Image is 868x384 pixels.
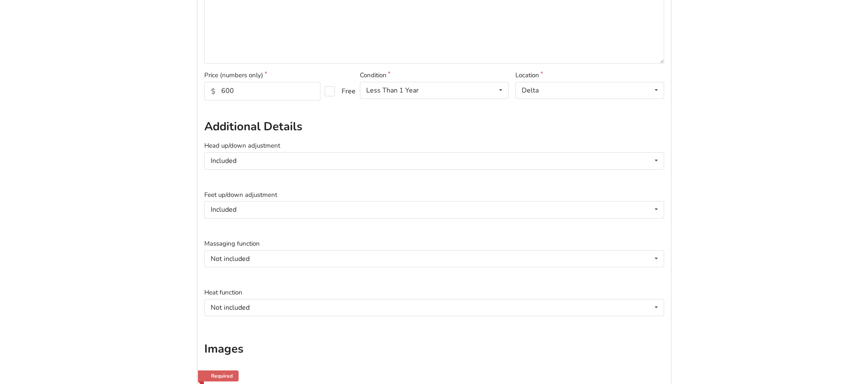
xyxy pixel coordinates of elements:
[211,304,250,311] div: Not included
[325,86,349,96] label: Free
[211,157,236,164] div: Included
[204,239,664,249] label: Massaging function
[366,87,419,94] div: Less Than 1 Year
[204,141,664,151] label: Head up/down adjustment
[211,206,236,213] div: Included
[211,255,250,262] div: Not included
[204,288,664,297] label: Heat function
[522,87,539,94] div: Delta
[515,70,664,80] label: Location
[360,70,509,80] label: Condition
[198,370,239,381] a: Required
[204,70,353,80] label: Price (numbers only)
[204,190,664,200] label: Feet up/down adjustment
[204,119,664,134] h2: Additional Details
[204,342,664,356] h2: Images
